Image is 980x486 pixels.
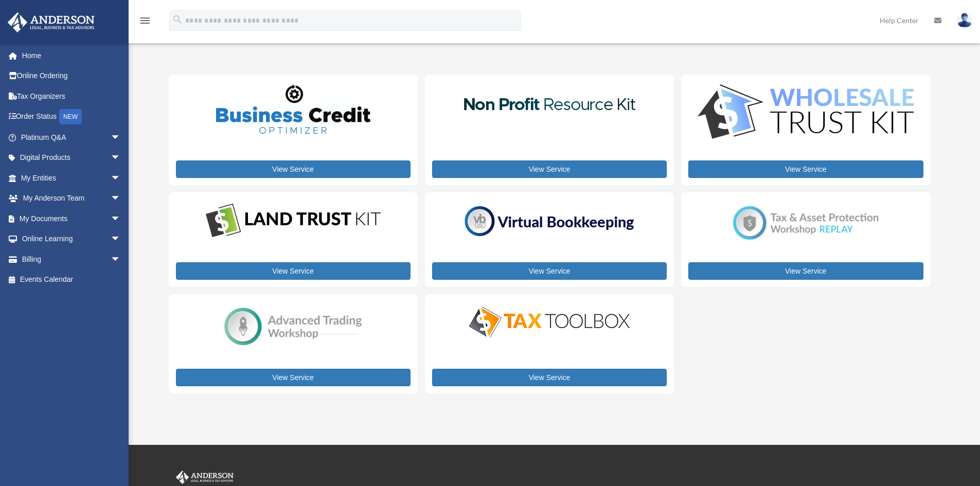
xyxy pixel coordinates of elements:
a: My Documentsarrow_drop_down [7,208,136,229]
i: search [172,14,183,25]
a: View Service [432,160,667,178]
a: Platinum Q&Aarrow_drop_down [7,127,136,148]
a: Home [7,45,136,66]
a: View Service [176,369,411,386]
a: Billingarrow_drop_down [7,249,136,269]
a: View Service [176,160,411,178]
a: Online Learningarrow_drop_down [7,229,136,249]
span: arrow_drop_down [111,229,131,250]
img: Anderson Advisors Platinum Portal [174,471,236,484]
img: Anderson Advisors Platinum Portal [5,12,98,32]
span: arrow_drop_down [111,188,131,209]
a: View Service [432,369,667,386]
img: User Pic [957,13,972,28]
a: My Anderson Teamarrow_drop_down [7,188,136,209]
a: Tax Organizers [7,86,136,106]
div: NEW [59,109,82,124]
span: arrow_drop_down [111,249,131,270]
span: arrow_drop_down [111,208,131,229]
a: Events Calendar [7,269,136,290]
a: View Service [432,262,667,280]
a: My Entitiesarrow_drop_down [7,168,136,188]
span: arrow_drop_down [111,168,131,189]
span: arrow_drop_down [111,148,131,169]
i: menu [139,14,151,27]
span: arrow_drop_down [111,127,131,148]
a: menu [139,18,151,27]
a: View Service [176,262,411,280]
a: Order StatusNEW [7,106,136,128]
a: View Service [688,160,923,178]
a: Online Ordering [7,66,136,86]
a: View Service [688,262,923,280]
a: Digital Productsarrow_drop_down [7,148,131,168]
